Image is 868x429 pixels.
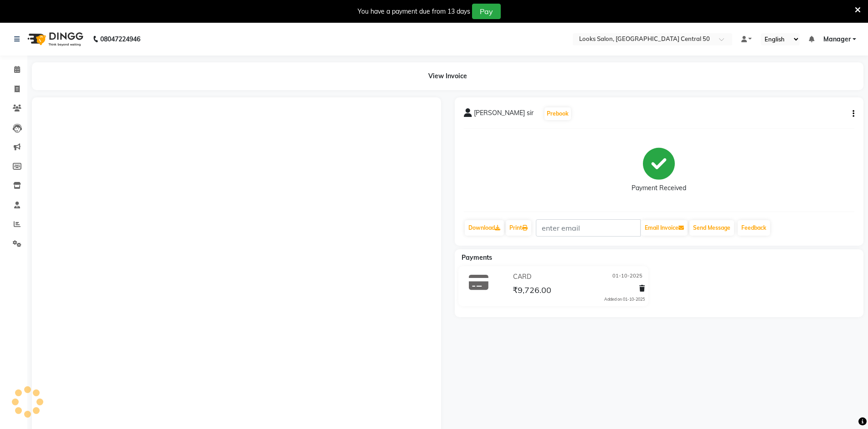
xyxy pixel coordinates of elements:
[513,285,551,298] span: ₹9,726.00
[641,220,688,236] button: Email Invoice
[465,220,504,236] a: Download
[823,35,851,44] span: Manager
[506,220,531,236] a: Print
[612,272,642,282] span: 01-10-2025
[100,26,140,52] b: 08047224946
[32,62,863,90] div: View Invoice
[23,26,86,52] img: logo
[472,4,501,19] button: Pay
[513,272,531,282] span: CARD
[689,220,734,236] button: Send Message
[604,296,645,303] div: Added on 01-10-2025
[474,108,534,121] span: [PERSON_NAME] sir
[544,107,571,120] button: Prebook
[632,183,686,193] div: Payment Received
[738,220,770,236] a: Feedback
[536,219,641,237] input: enter email
[358,7,470,16] div: You have a payment due from 13 days
[462,253,492,262] span: Payments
